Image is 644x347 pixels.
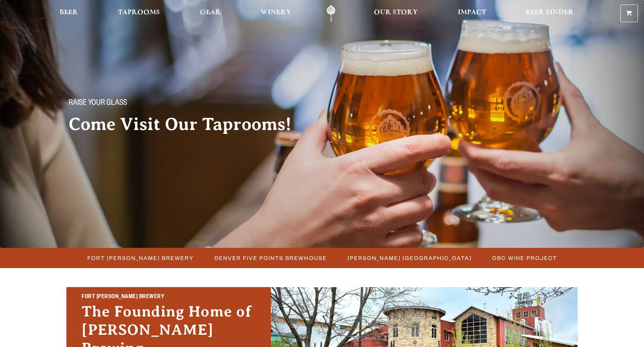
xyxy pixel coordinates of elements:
[521,5,579,22] a: Beer Finder
[69,99,127,109] span: Raise your glass
[210,252,331,263] a: Denver Five Points Brewhouse
[118,10,160,16] span: Taprooms
[82,292,256,302] h2: Fort [PERSON_NAME] Brewery
[488,252,561,263] a: OBC Wine Project
[348,252,472,263] span: [PERSON_NAME] [GEOGRAPHIC_DATA]
[526,10,574,16] span: Beer Finder
[88,252,194,263] span: Fort [PERSON_NAME] Brewery
[69,115,307,134] h2: Come Visit Our Taprooms!
[256,5,296,22] a: Winery
[195,5,226,22] a: Gear
[343,252,476,263] a: [PERSON_NAME] [GEOGRAPHIC_DATA]
[374,10,418,16] span: Our Story
[200,10,221,16] span: Gear
[458,10,486,16] span: Impact
[55,5,83,22] a: Beer
[83,252,198,263] a: Fort [PERSON_NAME] Brewery
[60,10,78,16] span: Beer
[215,252,327,263] span: Denver Five Points Brewhouse
[369,5,423,22] a: Our Story
[453,5,491,22] a: Impact
[261,10,291,16] span: Winery
[317,5,345,22] a: Odell Home
[493,252,557,263] span: OBC Wine Project
[113,5,165,22] a: Taprooms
